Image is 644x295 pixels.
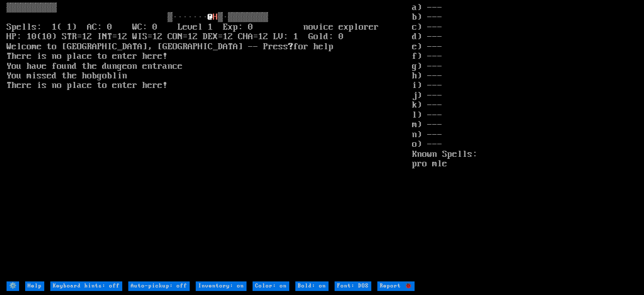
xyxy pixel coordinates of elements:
[128,281,190,291] input: Auto-pickup: off
[196,281,247,291] input: Inventory: on
[25,281,44,291] input: Help
[335,281,371,291] input: Font: DOS
[7,3,412,280] larn: ▒▒▒▒▒▒▒▒▒▒ ▒······· ▒·▒▒▒▒▒▒▒▒ Spells: 1( 1) AC: 0 WC: 0 Level 1 Exp: 0 novice explorer HP: 10(10...
[208,12,213,22] font: @
[295,281,329,291] input: Bold: on
[213,12,218,22] font: H
[253,281,289,291] input: Color: on
[50,281,122,291] input: Keyboard hints: off
[377,281,415,291] input: Report 🐞
[288,42,293,52] b: ?
[7,281,19,291] input: ⚙️
[412,3,637,280] stats: a) --- b) --- c) --- d) --- e) --- f) --- g) --- h) --- i) --- j) --- k) --- l) --- m) --- n) ---...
